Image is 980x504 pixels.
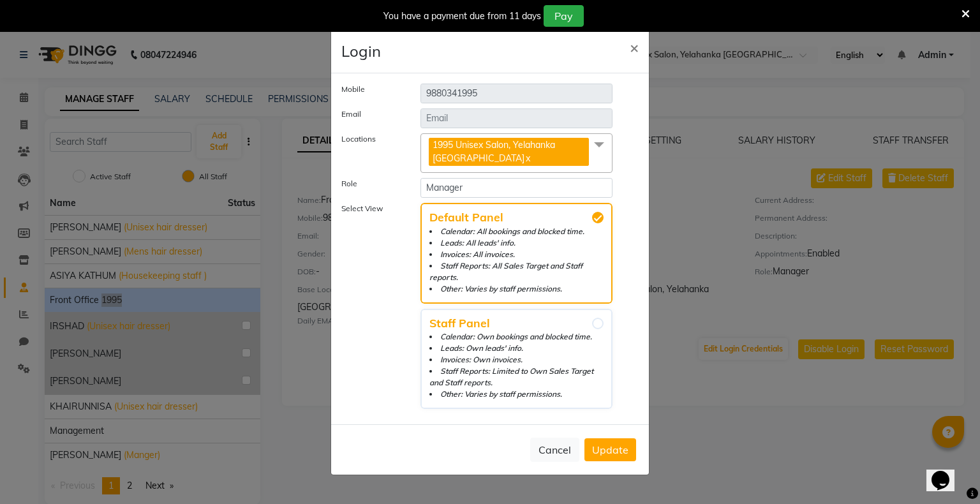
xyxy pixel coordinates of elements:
li: Invoices: All invoices. [429,249,604,260]
button: Close [620,29,649,65]
button: Update [584,438,636,461]
span: Staff Panel [429,318,604,329]
li: Calendar: Own bookings and blocked time. [429,331,604,343]
div: You have a payment due from 11 days [383,10,541,23]
input: Default PanelCalendar: All bookings and blocked time.Leads: All leads' info.Invoices: All invoice... [592,212,604,223]
li: Leads: All leads' info. [429,237,604,249]
li: Leads: Own leads' info. [429,343,604,354]
li: Other: Varies by staff permissions. [429,283,604,295]
span: 1995 Unisex Salon, Yelahanka [GEOGRAPHIC_DATA] [433,139,555,164]
li: Staff Reports: Limited to Own Sales Target and Staff reports. [429,366,604,389]
a: x [524,152,530,164]
span: Default Panel [429,212,604,223]
li: Other: Varies by staff permissions. [429,389,604,400]
button: Cancel [530,438,579,462]
li: Calendar: All bookings and blocked time. [429,226,604,237]
label: Email [332,108,411,123]
iframe: chat widget [926,453,967,491]
li: Invoices: Own invoices. [429,354,604,366]
label: Locations [332,133,411,168]
input: Email [420,108,612,128]
h4: Login [341,40,381,63]
button: Pay [544,5,584,27]
span: × [630,38,639,57]
li: Staff Reports: All Sales Target and Staff reports. [429,260,604,283]
label: Role [332,178,411,193]
input: Staff PanelCalendar: Own bookings and blocked time.Leads: Own leads' info.Invoices: Own invoices.... [592,318,604,329]
input: Mobile [420,84,612,103]
label: Select View [332,203,411,409]
label: Mobile [332,84,411,98]
span: Update [592,443,628,456]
